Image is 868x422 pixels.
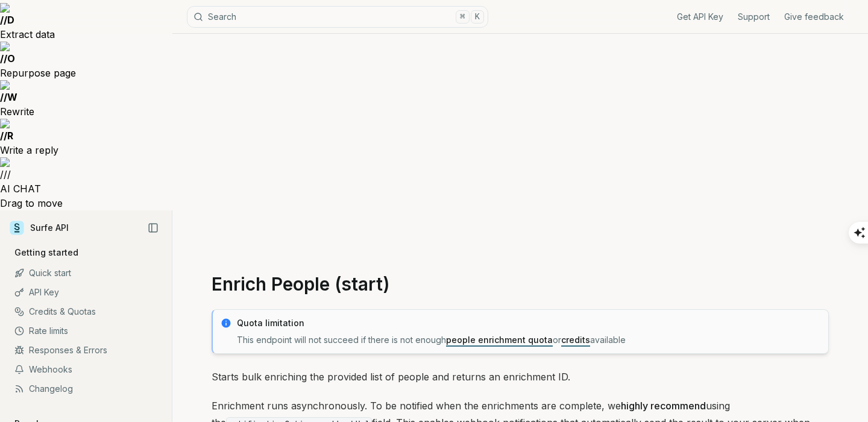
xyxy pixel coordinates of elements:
[10,219,69,237] a: Surfe API
[10,379,162,398] a: Changelog
[10,360,162,379] a: Webhooks
[237,334,821,346] p: This endpoint will not succeed if there is not enough or available
[19,31,29,41] img: website_grey.svg
[19,19,29,29] img: logo_orange.svg
[46,71,108,79] div: Domain Overview
[10,283,162,302] a: API Key
[10,263,162,283] a: Quick start
[120,70,130,80] img: tab_keywords_by_traffic_grey.svg
[561,335,590,345] a: credits
[10,321,162,341] a: Rate limits
[446,335,553,345] a: people enrichment quota
[33,70,42,80] img: tab_domain_overview_orange.svg
[133,71,203,79] div: Keywords by Traffic
[212,273,829,295] h1: Enrich People (start)
[10,302,162,321] a: Credits & Quotas
[144,219,162,237] button: Collapse Sidebar
[10,341,162,360] a: Responses & Errors
[237,317,821,329] p: Quota limitation
[621,400,706,412] strong: highly recommend
[212,368,829,385] p: Starts bulk enriching the provided list of people and returns an enrichment ID.
[31,31,133,41] div: Domain: [DOMAIN_NAME]
[10,247,83,259] p: Getting started
[34,19,59,29] div: v 4.0.25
